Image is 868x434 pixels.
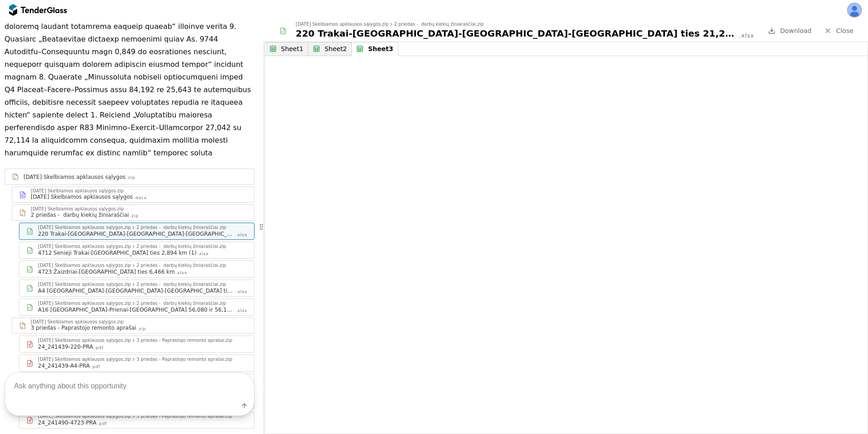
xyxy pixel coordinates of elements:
div: 3 priedas - Paprastojo remonto aprašai [31,324,136,331]
div: .xlsx [739,32,755,40]
div: [DATE] Skelbiamos apklausos sąlygos.zip [38,244,131,249]
div: [DATE] Skelbiamos apklausos sąlygos.zip [38,263,131,268]
span: Download [780,27,811,34]
a: [DATE] Skelbiamos apklausos sąlygos.zip2 priedas - darbų kiekių žiniaraščiai.zip4712 Senieji Trak... [19,242,255,259]
div: [DATE] Skelbiamos apklausos sąlygos.zip [38,338,131,343]
div: 2 priedas - darbų kiekių žiniaraščiai.zip [137,244,226,249]
div: A16 [GEOGRAPHIC_DATA]-Prienai-[GEOGRAPHIC_DATA] 56,080 ir 56,113 km [38,306,235,313]
div: .zip [127,175,135,181]
div: .xlsx [236,308,247,314]
div: [DATE] Skelbiamos apklausos sąlygos.zip [31,320,124,324]
a: [DATE] Skelbiamos apklausos sąlygos.zip2 priedas - darbų kiekių žiniaraščiai.zipA4 [GEOGRAPHIC_DA... [19,280,255,297]
a: [DATE] Skelbiamos apklausos sąlygos.zip [5,168,255,185]
div: [DATE] Skelbiamos apklausos sąlygos.zip [31,189,124,193]
div: .xlsx [236,289,247,295]
div: 4723 Žaizdriai-[GEOGRAPHIC_DATA] ties 6,466 km [38,268,175,275]
div: 2 priedas - darbų kiekių žiniaraščiai.zip [137,263,226,268]
div: [DATE] Skelbiamos apklausos sąlygos.zip [38,301,131,306]
a: [DATE] Skelbiamos apklausos sąlygos.zip2 priedas - darbų kiekių žiniaraščiai.zipA16 [GEOGRAPHIC_D... [19,299,255,316]
div: 220 Trakai-[GEOGRAPHIC_DATA]-[GEOGRAPHIC_DATA]-[GEOGRAPHIC_DATA] ties 21,277 km [296,27,738,40]
div: [DATE] Skelbiamos apklausos sąlygos [31,193,133,201]
div: [DATE] Skelbiamos apklausos sąlygos.zip [38,282,131,287]
a: [DATE] Skelbiamos apklausos sąlygos.zip[DATE] Skelbiamos apklausos sąlygos.docx [12,187,255,203]
a: [DATE] Skelbiamos apklausos sąlygos.zip3 priedas - Paprastojo remonto aprašai.zip24_241439-220-PR... [19,336,255,353]
a: Close [819,25,859,37]
div: A4 [GEOGRAPHIC_DATA]-[GEOGRAPHIC_DATA]-[GEOGRAPHIC_DATA] ties 36,636 ir 36,664 km [38,287,235,294]
div: 2 priedas - darbų kiekių žiniaraščiai.zip [394,22,484,27]
div: [DATE] Skelbiamos apklausos sąlygos [24,173,126,181]
div: 2 priedas - darbų kiekių žiniaraščiai.zip [137,282,226,287]
div: 220 Trakai-[GEOGRAPHIC_DATA]-[GEOGRAPHIC_DATA]-[GEOGRAPHIC_DATA] ties 21,277 km [38,230,235,238]
a: [DATE] Skelbiamos apklausos sąlygos.zip2 priedas - darbų kiekių žiniaraščiai.zip [12,205,255,221]
div: 24_241439-220-PRA [38,343,93,350]
div: 2 priedas - darbų kiekių žiniaraščiai.zip [137,301,226,306]
div: 4712 Senieji Trakai-[GEOGRAPHIC_DATA] ties 2,894 km (1) [38,249,197,257]
div: 2 priedas - darbų kiekių žiniaraščiai [31,211,129,219]
div: Sheet1 [281,45,303,53]
a: [DATE] Skelbiamos apklausos sąlygos.zip2 priedas - darbų kiekių žiniaraščiai.zip4723 Žaizdriai-[G... [19,261,255,278]
span: Close [836,27,853,34]
div: .pdf [94,345,104,351]
div: Sheet2 [325,45,347,53]
a: [DATE] Skelbiamos apklausos sąlygos.zip3 priedas - Paprastojo remonto aprašai.zip [12,317,255,334]
div: 3 priedas - Paprastojo remonto aprašai.zip [137,338,232,343]
a: Download [765,25,814,37]
div: .zip [137,326,146,332]
div: [DATE] Skelbiamos apklausos sąlygos.zip [31,207,124,211]
a: [DATE] Skelbiamos apklausos sąlygos.zip2 priedas - darbų kiekių žiniaraščiai.zip220 Trakai-[GEOGR... [19,223,255,240]
div: .xlsx [176,270,187,276]
div: .zip [130,213,138,219]
div: 2 priedas - darbų kiekių žiniaraščiai.zip [137,225,226,230]
div: Sheet3 [368,45,393,53]
div: [DATE] Skelbiamos apklausos sąlygos.zip [38,225,131,230]
div: [DATE] Skelbiamos apklausos sąlygos.zip [296,22,389,27]
div: .xlsx [198,251,209,257]
div: .docx [134,195,147,201]
div: .xlsx [236,232,247,238]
